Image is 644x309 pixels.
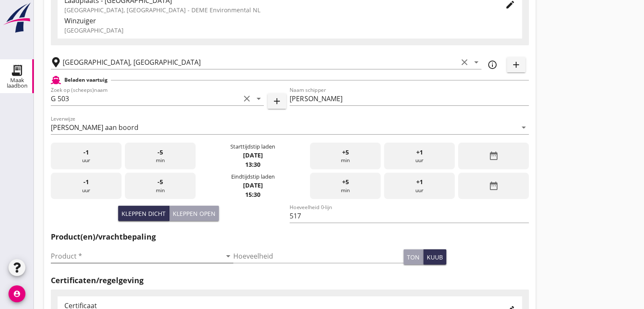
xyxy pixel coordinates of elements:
[125,143,196,169] div: min
[51,249,221,263] input: Product *
[416,148,423,157] span: +1
[8,285,25,302] i: account_circle
[64,6,492,14] div: [GEOGRAPHIC_DATA], [GEOGRAPHIC_DATA] - DEME Environmental NL
[158,148,163,157] span: -5
[310,143,381,169] div: min
[487,60,498,70] i: info_outline
[51,173,122,199] div: uur
[243,151,263,159] strong: [DATE]
[423,249,446,265] button: kuub
[404,249,423,265] button: ton
[471,57,481,67] i: arrow_drop_down
[51,275,529,286] h2: Certificaten/regelgeving
[310,173,381,199] div: min
[83,148,89,157] span: -1
[384,173,455,199] div: uur
[122,209,166,218] div: Kleppen dicht
[223,251,233,261] i: arrow_drop_down
[290,92,528,105] input: Naam schipper
[427,253,443,262] div: kuub
[245,160,260,168] strong: 13:30
[51,124,138,131] div: [PERSON_NAME] aan boord
[416,177,423,187] span: +1
[169,206,219,221] button: Kleppen open
[459,57,470,67] i: clear
[51,92,240,105] input: Zoek op (scheeps)naam
[231,173,274,181] div: Eindtijdstip laden
[242,94,252,104] i: clear
[245,190,260,199] strong: 15:30
[243,181,263,189] strong: [DATE]
[511,60,521,70] i: add
[488,151,498,161] i: date_range
[118,206,169,221] button: Kleppen dicht
[51,143,122,169] div: uur
[64,76,108,84] h2: Beladen vaartuig
[342,148,349,157] span: +5
[254,94,264,104] i: arrow_drop_down
[233,249,404,263] input: Hoeveelheid
[64,16,515,26] div: Winzuiger
[2,2,32,33] img: logo-small.a267ee39.svg
[64,26,515,35] div: [GEOGRAPHIC_DATA]
[384,143,455,169] div: uur
[290,209,528,223] input: Hoeveelheid 0-lijn
[407,253,420,262] div: ton
[63,55,458,69] input: Losplaats
[230,143,275,151] div: Starttijdstip laden
[519,122,529,132] i: arrow_drop_down
[125,173,196,199] div: min
[342,177,349,187] span: +5
[488,181,498,191] i: date_range
[272,96,282,106] i: add
[158,177,163,187] span: -5
[173,209,216,218] div: Kleppen open
[51,231,529,243] h2: Product(en)/vrachtbepaling
[83,177,89,187] span: -1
